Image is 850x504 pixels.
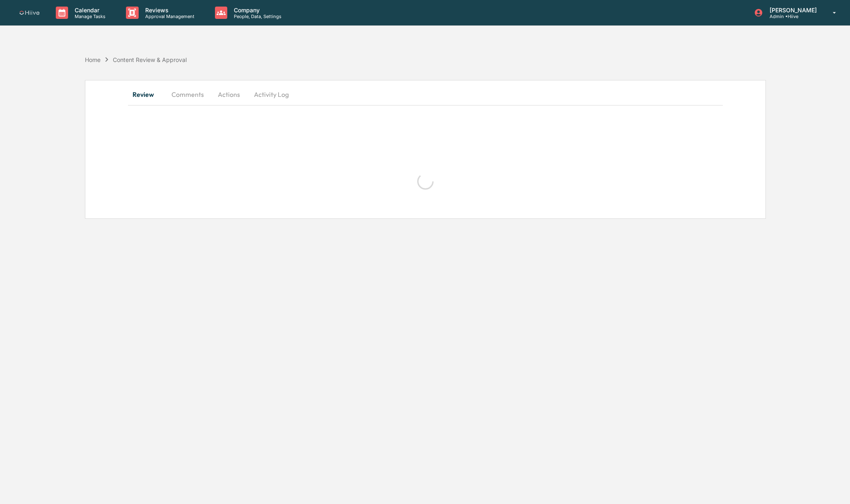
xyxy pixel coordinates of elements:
p: Calendar [68,7,110,14]
div: Home [85,56,101,63]
p: [PERSON_NAME] [763,7,821,14]
p: Reviews [139,7,199,14]
button: Actions [210,85,247,104]
div: secondary tabs example [128,85,723,104]
button: Review [128,85,165,104]
p: Admin • Hiive [763,14,821,19]
p: Approval Management [139,14,199,19]
button: Comments [165,85,210,104]
p: Manage Tasks [68,14,110,19]
div: Content Review & Approval [113,56,187,63]
img: logo [20,11,39,15]
p: People, Data, Settings [227,14,286,19]
p: Company [227,7,286,14]
button: Activity Log [247,85,295,104]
